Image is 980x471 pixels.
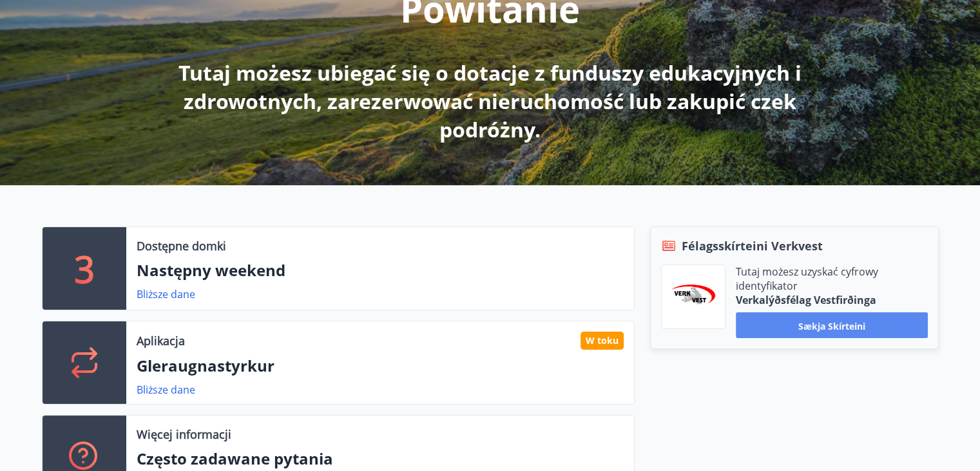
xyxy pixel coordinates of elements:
[586,334,619,346] font: W toku
[137,333,185,348] font: Aplikacja
[178,59,802,143] font: Tutaj możesz ubiegać się o dotacje z funduszy edukacyjnych i zdrowotnych, zarezerwować nieruchomo...
[736,265,878,293] font: Tutaj możesz uzyskać cyfrowy identyfikator
[74,244,95,293] font: 3
[137,238,226,254] font: Dostępne domki
[671,285,715,310] img: jihgzMk4dcgjRAW2aMgpbAqQEG7LZi0j9dOLAUvz.png
[137,383,195,397] font: Bliższe dane
[137,259,285,281] font: Następny weekend
[736,293,876,307] font: Verkalýðsfélag Vestfirðinga
[137,426,231,442] font: Więcej informacji
[736,312,928,338] button: Sækja skírteini
[682,238,823,254] font: Félagsskírteini Verkvest
[137,355,274,376] font: Gleraugnastyrkur
[798,319,865,332] font: Sækja skírteini
[137,448,333,469] font: Często zadawane pytania
[137,287,195,301] font: Bliższe dane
